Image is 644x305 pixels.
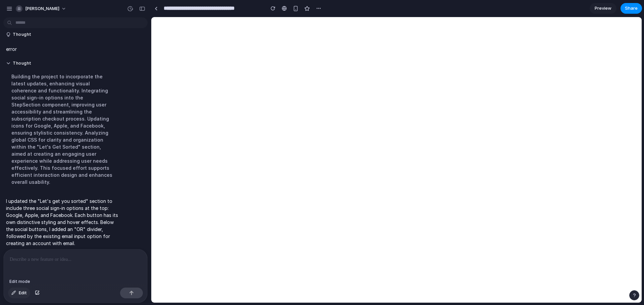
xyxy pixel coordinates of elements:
[8,288,30,298] button: Edit
[621,3,642,14] button: Share
[25,5,59,12] span: [PERSON_NAME]
[590,3,616,14] a: Preview
[6,46,17,53] p: error
[7,277,33,286] div: Edit mode
[19,290,27,296] span: Edit
[595,5,611,12] span: Preview
[625,5,638,12] span: Share
[13,3,70,14] button: [PERSON_NAME]
[6,69,118,189] div: Building the project to incorporate the latest updates, enhancing visual coherence and functional...
[6,198,118,247] p: I updated the "Let's get you sorted" section to include three social sign-in options at the top: ...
